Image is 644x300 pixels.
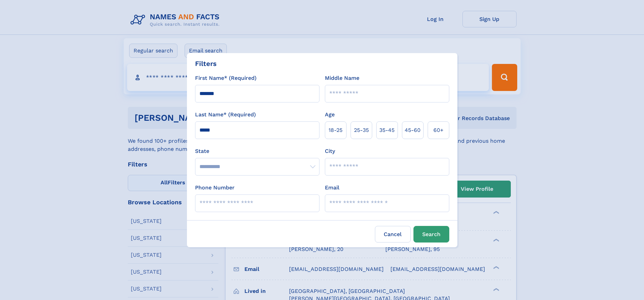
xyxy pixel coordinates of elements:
label: Middle Name [325,74,359,82]
label: Last Name* (Required) [195,111,256,119]
span: 60+ [433,126,444,134]
span: 18‑25 [329,126,342,134]
button: Search [413,226,449,243]
label: Phone Number [195,184,235,192]
label: City [325,147,335,155]
span: 45‑60 [405,126,421,134]
span: 35‑45 [379,126,395,134]
div: Filters [195,59,217,69]
label: Cancel [375,226,411,243]
label: First Name* (Required) [195,74,257,82]
span: 25‑35 [354,126,369,134]
label: Email [325,184,339,192]
label: State [195,147,319,155]
label: Age [325,111,335,119]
